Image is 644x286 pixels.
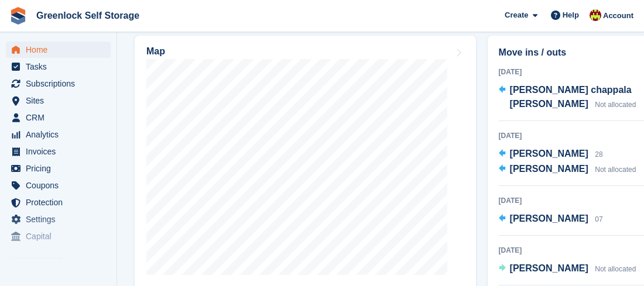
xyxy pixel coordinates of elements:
span: [PERSON_NAME] [510,213,588,223]
span: Coupons [26,177,96,194]
span: 07 [595,215,602,223]
img: Andrew Hamilton [590,9,601,21]
span: Storefront [11,254,117,266]
span: Capital [26,228,96,244]
span: Help [563,9,579,21]
span: [PERSON_NAME] chappala [PERSON_NAME] [510,85,632,109]
a: [PERSON_NAME] Not allocated [499,162,636,177]
span: Analytics [26,126,96,143]
span: Subscriptions [26,75,96,92]
a: [PERSON_NAME] Not allocated [499,261,636,277]
a: menu [6,58,111,75]
span: [PERSON_NAME] [510,164,588,174]
span: 28 [595,150,602,158]
span: Account [603,10,633,22]
span: Pricing [26,160,96,177]
a: menu [6,126,111,143]
a: menu [6,228,111,244]
a: menu [6,194,111,211]
span: [PERSON_NAME] [510,149,588,158]
a: menu [6,109,111,126]
a: Greenlock Self Storage [32,6,144,25]
a: [PERSON_NAME] 07 [499,212,603,227]
span: Not allocated [595,265,636,273]
a: menu [6,92,111,109]
h2: Map [146,46,165,57]
img: stora-icon-8386f47178a22dfd0bd8f6a31ec36ba5ce8667c1dd55bd0f319d3a0aa187defe.svg [9,7,27,25]
span: Not allocated [595,101,636,109]
a: menu [6,160,111,177]
a: menu [6,211,111,228]
a: menu [6,75,111,92]
span: Invoices [26,143,96,160]
span: Not allocated [595,166,636,174]
a: menu [6,143,111,160]
a: [PERSON_NAME] 28 [499,147,603,162]
span: Tasks [26,58,96,75]
span: Create [505,9,528,21]
span: [PERSON_NAME] [510,263,588,273]
a: menu [6,177,111,194]
span: CRM [26,109,96,126]
span: Protection [26,194,96,211]
span: Settings [26,211,96,228]
a: menu [6,42,111,58]
span: Home [26,42,96,58]
span: Sites [26,92,96,109]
